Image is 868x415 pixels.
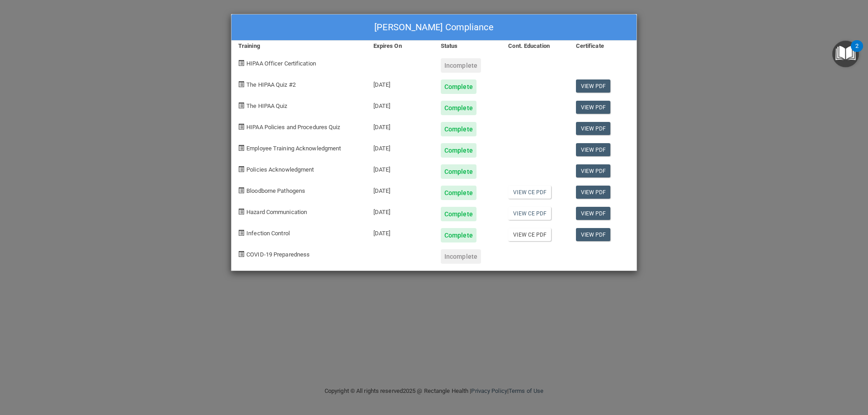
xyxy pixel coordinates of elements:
span: Infection Control [246,230,290,237]
span: The HIPAA Quiz [246,103,287,109]
a: View PDF [576,101,611,114]
a: View PDF [576,207,611,220]
div: Expires On [367,41,434,51]
a: View PDF [576,228,611,241]
span: Bloodborne Pathogens [246,187,305,194]
span: Employee Training Acknowledgment [246,145,341,152]
a: View CE PDF [508,207,551,220]
div: [DATE] [367,221,434,242]
div: Complete [441,122,476,136]
span: Policies Acknowledgment [246,166,314,173]
span: Hazard Communication [246,209,307,215]
a: View CE PDF [508,186,551,199]
div: Complete [441,164,476,179]
a: View PDF [576,186,611,199]
div: Certificate [569,41,637,51]
div: Complete [441,186,476,200]
div: Complete [441,143,476,158]
div: Cont. Education [501,41,569,51]
div: [DATE] [367,136,434,158]
div: [DATE] [367,158,434,179]
div: Complete [441,228,476,242]
span: COVID-19 Preparedness [246,251,310,258]
a: View PDF [576,122,611,135]
div: 2 [855,46,859,58]
div: Complete [441,79,476,94]
a: View PDF [576,79,611,93]
div: [DATE] [367,73,434,94]
span: HIPAA Policies and Procedures Quiz [246,124,340,131]
div: [DATE] [367,94,434,115]
div: Incomplete [441,249,481,264]
a: View PDF [576,143,611,156]
a: View CE PDF [508,228,551,241]
div: [PERSON_NAME] Compliance [231,14,637,41]
div: [DATE] [367,200,434,221]
button: Open Resource Center, 2 new notifications [832,41,859,67]
div: Incomplete [441,58,481,73]
div: Complete [441,207,476,221]
div: Status [434,41,501,51]
a: View PDF [576,164,611,177]
div: Training [231,41,367,51]
div: [DATE] [367,179,434,200]
div: Complete [441,101,476,115]
span: The HIPAA Quiz #2 [246,81,296,88]
div: [DATE] [367,115,434,136]
span: HIPAA Officer Certification [246,60,316,67]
